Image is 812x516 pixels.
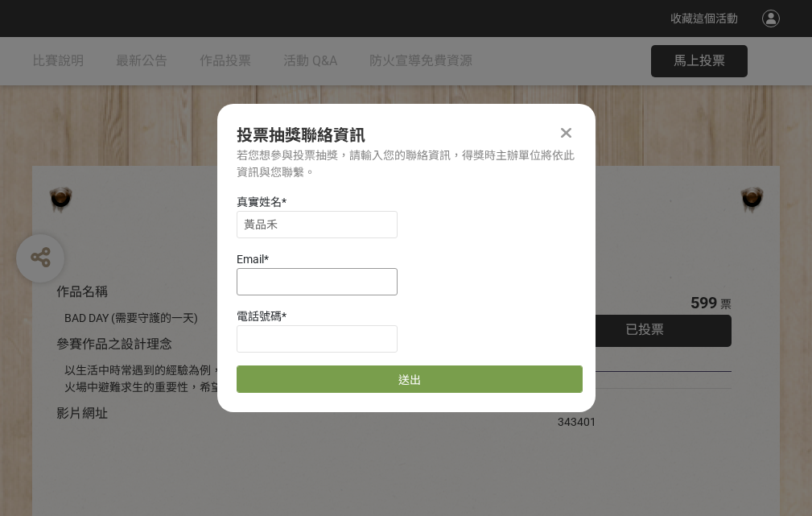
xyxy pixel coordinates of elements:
[56,406,108,421] span: 影片網址
[720,298,732,311] span: 票
[64,362,509,396] div: 以生活中時常遇到的經驗為例，透過對比的方式宣傳住宅用火災警報器、家庭逃生計畫及火場中避難求生的重要性，希望透過趣味的短影音讓更多人認識到更多的防火觀念。
[625,322,664,337] span: 已投票
[56,336,172,352] span: 參賽作品之設計理念
[369,37,472,85] a: 防火宣導免費資源
[237,310,282,323] span: 電話號碼
[670,12,738,25] span: 收藏這個活動
[651,45,748,77] button: 馬上投票
[600,397,681,413] iframe: Facebook Share
[200,37,251,85] a: 作品投票
[690,293,717,312] span: 599
[283,53,337,68] span: 活動 Q&A
[237,147,576,181] div: 若您想參與投票抽獎，請輸入您的聯絡資訊，得獎時主辦單位將依此資訊與您聯繫。
[116,53,167,68] span: 最新公告
[237,123,576,147] div: 投票抽獎聯絡資訊
[200,53,251,68] span: 作品投票
[64,310,509,327] div: BAD DAY (需要守護的一天)
[369,53,472,68] span: 防火宣導免費資源
[116,37,167,85] a: 最新公告
[32,53,84,68] span: 比賽說明
[283,37,337,85] a: 活動 Q&A
[674,53,725,68] span: 馬上投票
[56,284,108,299] span: 作品名稱
[237,365,583,393] button: 送出
[32,37,84,85] a: 比賽說明
[237,196,282,208] span: 真實姓名
[237,253,264,266] span: Email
